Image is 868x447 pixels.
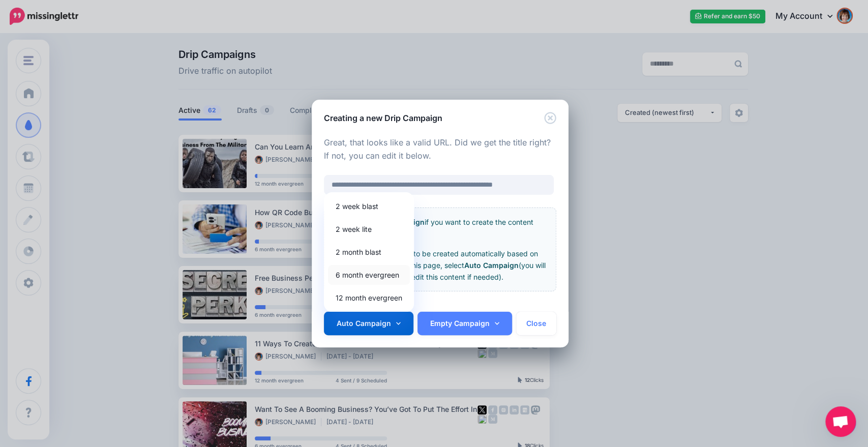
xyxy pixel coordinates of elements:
[333,216,548,240] p: Create an if you want to create the content yourself.
[516,312,556,335] button: Close
[464,261,519,270] b: Auto Campaign
[324,112,442,124] h5: Creating a new Drip Campaign
[333,248,548,283] p: If you'd like the content to be created automatically based on the content we find on this page, ...
[544,112,556,125] button: Close
[417,312,512,335] a: Empty Campaign
[328,288,410,308] a: 12 month evergreen
[328,196,410,216] a: 2 week blast
[324,312,413,335] a: Auto Campaign
[324,136,556,163] p: Great, that looks like a valid URL. Did we get the title right? If not, you can edit it below.
[328,219,410,239] a: 2 week lite
[328,265,410,285] a: 6 month evergreen
[328,242,410,262] a: 2 month blast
